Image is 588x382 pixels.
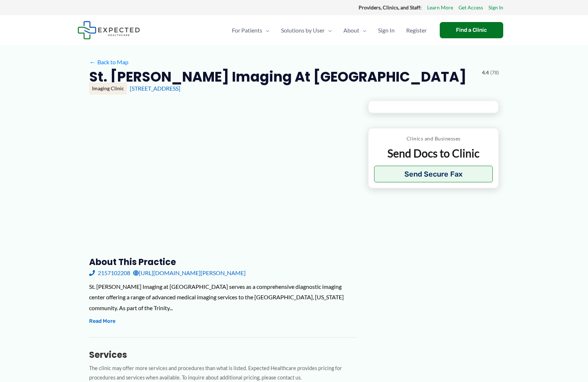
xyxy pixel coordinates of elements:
[374,146,493,160] p: Send Docs to Clinic
[89,82,127,95] div: Imaging Clinic
[89,256,356,268] h3: About this practice
[226,18,433,43] nav: Primary Site Navigation
[226,18,275,43] a: For PatientsMenu Toggle
[482,68,489,77] span: 4.4
[406,18,427,43] span: Register
[89,349,356,360] h3: Services
[378,18,395,43] span: Sign In
[372,18,400,43] a: Sign In
[133,268,246,278] a: [URL][DOMAIN_NAME][PERSON_NAME]
[458,3,483,12] a: Get Access
[89,281,356,313] div: St. [PERSON_NAME] Imaging at [GEOGRAPHIC_DATA] serves as a comprehensive diagnostic imaging cente...
[343,18,359,43] span: About
[374,166,493,182] button: Send Secure Fax
[89,57,128,68] a: ←Back to Map
[359,4,422,10] strong: Providers, Clinics, and Staff:
[325,18,332,43] span: Menu Toggle
[374,134,493,143] p: Clinics and Businesses
[490,68,499,77] span: (78)
[89,68,466,86] h2: St. [PERSON_NAME] Imaging at [GEOGRAPHIC_DATA]
[400,18,433,43] a: Register
[440,22,503,38] a: Find a Clinic
[338,18,372,43] a: AboutMenu Toggle
[281,18,325,43] span: Solutions by User
[275,18,338,43] a: Solutions by UserMenu Toggle
[488,3,503,12] a: Sign In
[89,268,130,278] a: 2157102208
[359,18,367,43] span: Menu Toggle
[78,21,140,39] img: Expected Healthcare Logo - side, dark font, small
[89,317,115,326] button: Read More
[89,58,96,65] span: ←
[130,85,180,92] a: [STREET_ADDRESS]
[262,18,269,43] span: Menu Toggle
[427,3,453,12] a: Learn More
[232,18,262,43] span: For Patients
